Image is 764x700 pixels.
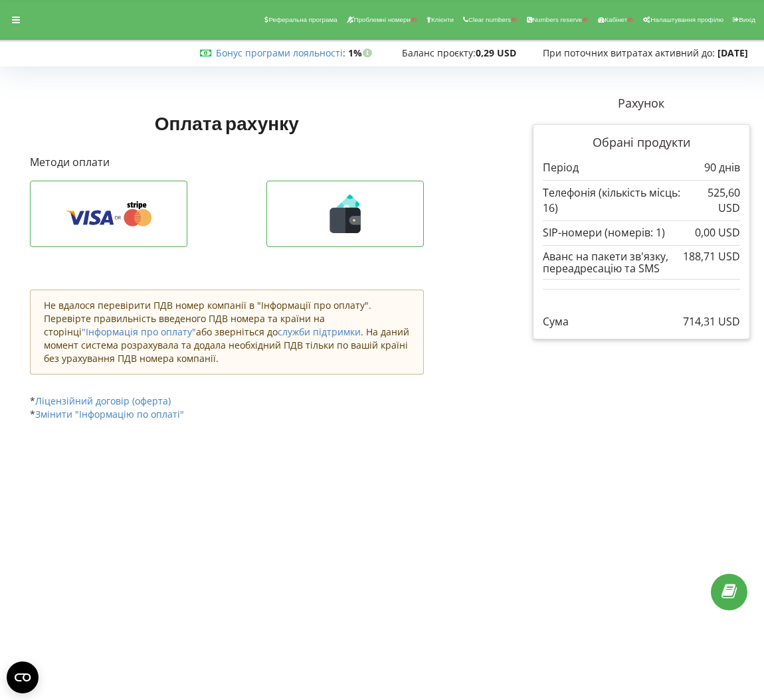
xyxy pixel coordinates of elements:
[650,16,723,23] span: Налаштування профілю
[431,16,454,23] span: Клієнти
[216,46,343,59] a: Бонус програми лояльності
[717,46,748,59] strong: [DATE]
[533,95,750,112] p: Рахунок
[683,314,740,329] p: 714,31 USD
[402,46,476,59] span: Баланс проєкту:
[278,325,361,338] a: служби підтримки
[35,394,171,407] a: Ліцензійний договір (оферта)
[543,134,740,151] p: Обрані продукти
[687,185,740,216] p: 525,60 USD
[683,250,740,262] div: 188,71 USD
[543,46,715,59] span: При поточних витратах активний до:
[354,16,411,23] span: Проблемні номери
[695,225,740,240] p: 0,00 USD
[216,46,345,59] span: :
[704,160,740,175] p: 90 днів
[543,314,569,329] p: Сума
[532,16,582,23] span: Numbers reserve
[348,46,375,59] strong: 1%
[268,16,337,23] span: Реферальна програма
[7,661,39,693] button: Open CMP widget
[543,225,665,240] p: SIP-номери (номерів: 1)
[30,111,424,135] h1: Оплата рахунку
[30,155,424,170] p: Методи оплати
[476,46,516,59] strong: 0,29 USD
[82,325,196,338] a: "Інформація про оплату"
[30,290,424,375] div: Не вдалося перевірити ПДВ номер компанії в "Інформації про оплату". Перевірте правильність введен...
[35,408,184,420] a: Змінити "Інформацію по оплаті"
[543,250,740,275] div: Аванс на пакети зв'язку, переадресацію та SMS
[468,16,511,23] span: Clear numbers
[543,185,687,216] p: Телефонія (кількість місць: 16)
[605,16,627,23] span: Кабінет
[739,16,755,23] span: Вихід
[543,160,579,175] p: Період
